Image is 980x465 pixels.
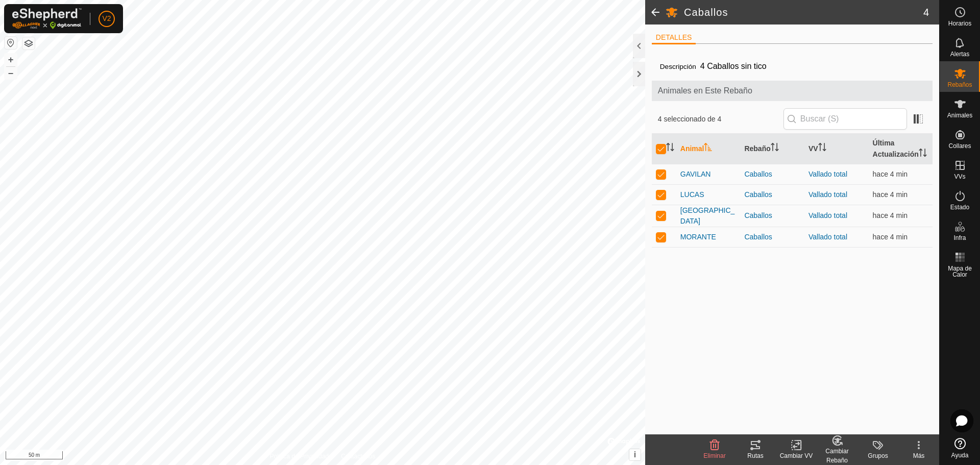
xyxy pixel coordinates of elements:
[740,134,804,164] th: Rebaño
[744,189,800,200] div: Caballos
[873,190,908,199] span: 26 ago 2025, 9:30
[942,265,977,278] span: Mapa de Calor
[808,233,847,241] a: Vallado total
[771,144,779,153] p-sorticon: Activar para ordenar
[744,232,800,242] div: Caballos
[5,37,17,49] button: Restablecer Mapa
[5,54,17,66] button: +
[951,452,969,458] span: Ayuda
[817,447,857,465] div: Cambiar Rebaño
[660,63,696,70] label: Descripción
[676,134,741,164] th: Animal
[923,5,929,20] span: 4
[953,235,966,241] span: Infra
[954,174,965,180] span: VVs
[666,144,674,153] p-sorticon: Activar para ordenar
[808,170,847,178] a: Vallado total
[704,144,712,153] p-sorticon: Activar para ordenar
[270,452,329,461] a: Política de Privacidad
[341,452,375,461] a: Contáctenos
[684,6,923,18] h2: Caballos
[873,170,908,178] span: 26 ago 2025, 9:30
[873,211,908,219] span: 26 ago 2025, 9:30
[680,205,737,227] span: [GEOGRAPHIC_DATA]
[948,143,971,149] span: Collares
[703,452,725,459] span: Eliminar
[12,8,82,29] img: Logo Gallagher
[818,144,826,153] p-sorticon: Activar para ordenar
[652,32,696,44] li: DETALLES
[950,51,969,57] span: Alertas
[634,450,636,459] span: i
[947,112,972,118] span: Animales
[629,449,641,460] button: i
[804,134,869,164] th: VV
[783,108,907,130] input: Buscar (S)
[680,232,716,242] span: MORANTE
[744,169,800,180] div: Caballos
[950,204,969,210] span: Estado
[808,190,847,199] a: Vallado total
[696,58,771,75] span: 4 Caballos sin tico
[776,451,817,460] div: Cambiar VV
[5,67,17,79] button: –
[869,134,933,164] th: Última Actualización
[857,451,898,460] div: Grupos
[658,114,783,125] span: 4 seleccionado de 4
[873,233,908,241] span: 26 ago 2025, 9:30
[102,13,111,24] span: V2
[898,451,939,460] div: Más
[744,210,800,221] div: Caballos
[948,20,971,27] span: Horarios
[808,211,847,219] a: Vallado total
[680,189,704,200] span: LUCAS
[22,37,35,50] button: Capas del Mapa
[940,434,980,462] a: Ayuda
[919,150,927,158] p-sorticon: Activar para ordenar
[658,85,926,97] span: Animales en Este Rebaño
[680,169,711,180] span: GAVILAN
[735,451,776,460] div: Rutas
[947,82,972,88] span: Rebaños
